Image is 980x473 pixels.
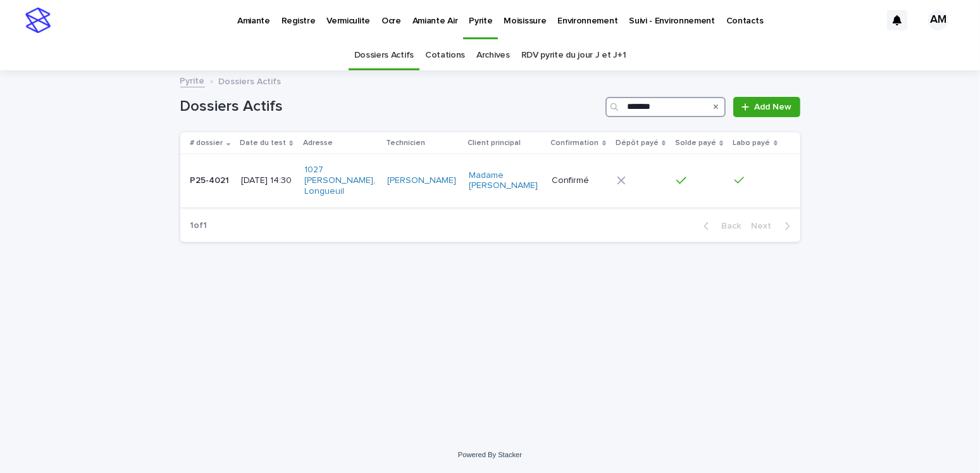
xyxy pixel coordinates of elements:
[190,136,223,150] p: # dossier
[675,136,716,150] p: Solde payé
[387,175,456,186] a: [PERSON_NAME]
[521,41,626,70] a: RDV pyrite du jour J et J+1
[25,8,51,33] img: stacker-logo-s-only.png
[354,41,414,70] a: Dossiers Actifs
[468,136,521,150] p: Client principal
[752,222,779,230] span: Next
[458,451,522,458] a: Powered By Stacker
[476,41,510,70] a: Archives
[605,97,726,117] input: Search
[733,97,800,117] a: Add New
[693,220,747,232] button: Back
[241,175,294,186] p: [DATE] 14:30
[180,98,601,116] h1: Dossiers Actifs
[180,73,205,87] a: Pyrite
[747,220,800,232] button: Next
[552,175,607,186] p: Confirmé
[219,73,282,87] p: Dossiers Actifs
[180,155,800,207] tr: P25-4021P25-4021 [DATE] 14:301027 [PERSON_NAME], Longueuil [PERSON_NAME] Madame [PERSON_NAME] Con...
[551,136,599,150] p: Confirmation
[928,10,948,30] div: AM
[240,136,286,150] p: Date du test
[616,136,659,150] p: Dépôt payé
[303,136,333,150] p: Adresse
[386,136,425,150] p: Technicien
[755,103,792,111] span: Add New
[714,222,741,230] span: Back
[469,170,539,192] a: Madame [PERSON_NAME]
[304,165,375,196] a: 1027 [PERSON_NAME], Longueuil
[425,41,465,70] a: Cotations
[733,136,771,150] p: Labo payé
[190,173,232,186] p: P25-4021
[180,210,218,241] p: 1 of 1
